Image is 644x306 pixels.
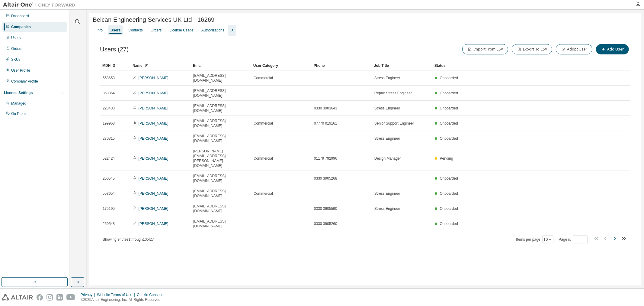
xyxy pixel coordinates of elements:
[97,28,103,33] div: Info
[11,14,29,18] div: Dashboard
[374,121,414,126] span: Senior Support Engineer
[434,61,594,70] div: Status
[11,46,22,51] div: Orders
[516,236,553,243] span: Items per page
[253,61,309,70] div: User Category
[133,61,188,70] div: Name
[137,292,166,297] div: Cookie Consent
[512,44,552,54] button: Export To CSV
[374,61,430,70] div: Job Title
[169,28,193,33] div: License Usage
[11,35,21,40] div: Users
[128,28,143,33] div: Contacts
[139,207,168,211] a: [PERSON_NAME]
[440,176,458,181] span: Onboarded
[374,136,400,141] span: Stress Engineer
[103,76,115,80] span: 558653
[193,73,248,83] span: [EMAIL_ADDRESS][DOMAIN_NAME]
[139,191,168,196] a: [PERSON_NAME]
[139,106,168,110] a: [PERSON_NAME]
[103,156,115,161] span: 522424
[103,106,115,111] span: 228433
[111,28,120,33] div: Users
[102,61,128,70] div: MDH ID
[440,156,453,161] span: Pending
[374,106,400,111] span: Stress Engineer
[314,176,337,181] span: 0330 3905268
[596,44,629,54] button: Add User
[314,61,369,70] div: Phone
[139,91,168,95] a: [PERSON_NAME]
[139,121,168,125] a: [PERSON_NAME]
[11,79,38,84] div: Company Profile
[440,222,458,226] span: Onboarded
[151,28,162,33] div: Orders
[139,222,168,226] a: [PERSON_NAME]
[254,121,273,126] span: Commercial
[103,91,115,96] span: 368364
[556,44,592,54] button: Adopt User
[4,90,33,95] div: License Settings
[440,121,458,125] span: Onboarded
[193,134,248,143] span: [EMAIL_ADDRESS][DOMAIN_NAME]
[103,221,115,226] span: 260548
[139,136,168,141] a: [PERSON_NAME]
[81,292,97,297] div: Privacy
[3,2,78,8] img: Altair One
[440,76,458,80] span: Onboarded
[11,68,30,73] div: User Profile
[103,136,115,141] span: 270315
[254,191,273,196] span: Commercial
[559,236,588,243] span: Page n.
[93,16,215,23] span: Belcan Engineering Services UK Ltd - 16269
[374,156,401,161] span: Design Manager
[314,121,337,126] span: 07770 019161
[201,28,224,33] div: Authorizations
[193,204,248,213] span: [EMAIL_ADDRESS][DOMAIN_NAME]
[2,294,33,301] img: altair_logo.svg
[193,189,248,198] span: [EMAIL_ADDRESS][DOMAIN_NAME]
[374,191,400,196] span: Stress Engineer
[11,111,26,116] div: On Prem
[100,46,129,53] span: Users (27)
[314,106,337,111] span: 0330 3903643
[254,76,273,80] span: Commercial
[193,88,248,98] span: [EMAIL_ADDRESS][DOMAIN_NAME]
[97,292,137,297] div: Website Terms of Use
[193,103,248,113] span: [EMAIL_ADDRESS][DOMAIN_NAME]
[66,294,75,301] img: youtube.svg
[193,61,248,70] div: Email
[46,294,53,301] img: instagram.svg
[139,156,168,161] a: [PERSON_NAME]
[314,206,337,211] span: 0330 3905590
[193,119,248,128] span: [EMAIL_ADDRESS][DOMAIN_NAME]
[103,237,154,242] span: Showing entries 1 through 10 of 27
[254,156,273,161] span: Commercial
[139,76,168,80] a: [PERSON_NAME]
[314,221,337,226] span: 0330 3905260
[139,176,168,181] a: [PERSON_NAME]
[81,297,166,302] p: © 2025 Altair Engineering, Inc. All Rights Reserved.
[440,207,458,211] span: Onboarded
[462,44,508,54] button: Import From CSV
[56,294,63,301] img: linkedin.svg
[544,237,552,242] button: 10
[440,91,458,95] span: Onboarded
[440,136,458,141] span: Onboarded
[103,176,115,181] span: 260545
[193,174,248,183] span: [EMAIL_ADDRESS][DOMAIN_NAME]
[374,206,400,211] span: Stress Engineer
[314,156,337,161] span: 01179 792996
[11,101,26,106] div: Managed
[193,219,248,229] span: [EMAIL_ADDRESS][DOMAIN_NAME]
[103,121,115,126] span: 199968
[37,294,43,301] img: facebook.svg
[440,106,458,110] span: Onboarded
[103,191,115,196] span: 558654
[374,76,400,80] span: Stress Engineer
[374,91,412,96] span: Repair Stress Engineer
[440,191,458,196] span: Onboarded
[193,149,248,168] span: [PERSON_NAME][EMAIL_ADDRESS][PERSON_NAME][DOMAIN_NAME]
[11,24,31,29] div: Companies
[103,206,115,211] span: 175195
